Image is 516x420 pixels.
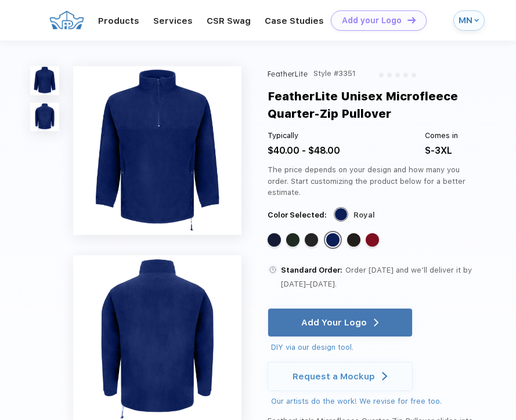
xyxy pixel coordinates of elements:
img: func=resize&h=640 [73,66,241,234]
div: Royal [353,211,375,219]
div: Style #3351 [313,66,356,80]
div: Add Your Logo [301,317,367,328]
div: $40.00 - $48.00 [268,144,340,158]
img: gray_star.svg [395,72,400,78]
img: func=resize&h=100 [30,66,59,95]
div: Charcoal [305,233,318,247]
img: func=resize&h=100 [30,103,59,131]
div: Onyx Black [347,233,360,247]
img: DT [407,17,416,23]
div: Royal [326,233,340,247]
div: MN [459,16,471,26]
span: Order [DATE] and we’ll deliver it by [DATE]–[DATE]. [281,266,472,288]
div: Deep Forest [286,233,300,247]
img: standard order [268,265,278,275]
div: DIY via our design tool. [271,342,479,353]
img: white arrow [382,372,387,381]
img: FP-CROWN.png [49,10,84,30]
div: S-3XL [425,144,452,158]
div: Our artists do the work! We revise for free too. [271,396,479,407]
div: The price depends on your design and how many you order. Start customizing the product below for ... [268,164,479,198]
div: Nantucket Navy [268,233,281,247]
div: Color Selected: [268,211,327,219]
div: FeatherLite Unisex Microfleece Quarter-Zip Pullover [268,88,479,122]
div: Typically [268,130,340,142]
img: gray_star.svg [411,72,417,78]
div: Request a Mockup [293,371,375,382]
div: Comes in [425,130,479,142]
div: FeatherLite [268,66,308,80]
div: Add your Logo [342,16,402,26]
img: gray_star.svg [387,72,392,78]
img: arrow_down_blue.svg [474,18,479,23]
img: gray_star.svg [378,72,384,78]
a: Products [98,16,139,26]
img: gray_star.svg [403,72,409,78]
div: American Red [366,233,379,247]
img: white arrow [374,318,379,327]
span: Standard Order: [281,266,342,274]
